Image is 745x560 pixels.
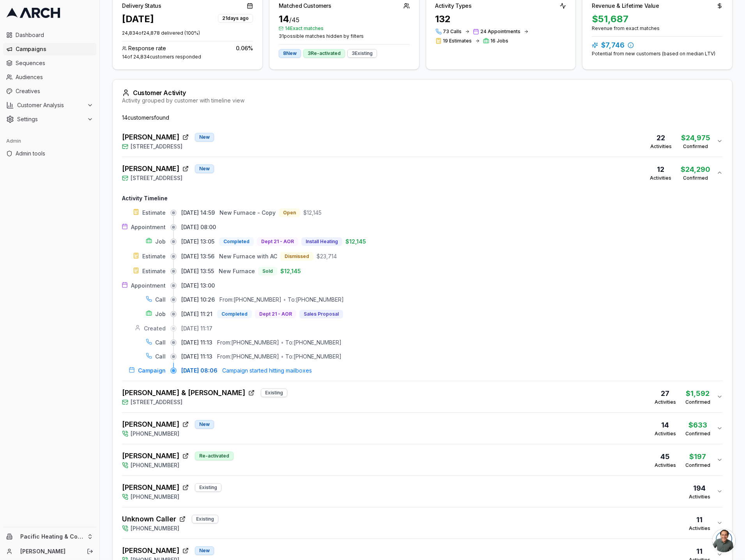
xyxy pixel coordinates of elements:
[181,367,218,375] span: [DATE] 08:06
[122,89,723,97] div: Customer Activity
[236,44,253,52] span: 0.06 %
[279,49,301,58] div: 8 New
[131,174,182,182] span: [STREET_ADDRESS]
[491,38,509,44] span: 16 Jobs
[592,40,723,51] div: $7,746
[219,237,254,246] button: Completed
[219,268,255,274] span: New Furnace
[20,533,84,540] span: Pacific Heating & Cooling
[280,252,313,261] button: Dismissed
[279,208,300,217] button: Open
[122,545,179,556] span: [PERSON_NAME]
[443,38,472,44] span: 19 Estimates
[195,483,221,492] div: Existing
[122,413,723,444] button: [PERSON_NAME]New[PHONE_NUMBER]14Activities$633Confirmed
[142,253,166,260] span: Estimate
[131,282,166,290] span: Appointment
[655,462,676,468] div: Activities
[181,238,214,246] span: [DATE] 13:05
[258,267,277,276] div: Sold
[195,546,214,555] div: New
[181,253,214,260] span: [DATE] 13:56
[219,296,281,304] div: From: [PHONE_NUMBER]
[3,85,96,97] a: Creatives
[16,150,93,157] span: Admin tools
[681,132,710,143] div: $24,975
[181,282,215,290] span: [DATE] 13:00
[181,267,214,275] span: [DATE] 13:55
[3,135,96,147] div: Admin
[122,514,176,525] span: Unknown Caller
[131,525,179,532] span: [PHONE_NUMBER]
[122,381,723,412] button: [PERSON_NAME] & [PERSON_NAME]Existing[STREET_ADDRESS]27Activities$1,592Confirmed
[303,209,322,217] span: $12,145
[122,194,723,202] h4: Activity Timeline
[122,30,253,36] p: 24,834 of 24,878 delivered ( 100 %)
[592,2,659,10] div: Revenue & Lifetime Value
[122,387,245,398] span: [PERSON_NAME] & [PERSON_NAME]
[3,43,96,55] a: Campaigns
[20,548,78,555] a: [PERSON_NAME]
[122,507,723,539] button: Unknown CallerExisting[PHONE_NUMBER]11Activities
[195,420,214,429] div: New
[281,353,284,360] div: •
[181,325,212,332] span: [DATE] 11:17
[299,310,343,318] button: Sales Proposal
[3,99,96,111] button: Customer Analysis
[301,237,342,246] button: Install Heating
[217,353,279,360] div: From: [PHONE_NUMBER]
[122,444,723,475] button: [PERSON_NAME]Re-activated[PHONE_NUMBER]45Activities$197Confirmed
[285,353,342,360] div: To: [PHONE_NUMBER]
[131,143,182,150] span: [STREET_ADDRESS]
[219,267,255,276] button: New Furnace
[192,515,218,523] div: Existing
[85,546,96,557] button: Log out
[122,157,723,188] button: [PERSON_NAME]New[STREET_ADDRESS]12Activities$24,290Confirmed
[122,125,723,157] button: [PERSON_NAME]New[STREET_ADDRESS]22Activities$24,975Confirmed
[592,13,723,25] div: $51,687
[122,13,154,25] div: [DATE]
[217,310,252,318] button: Completed
[131,398,182,406] span: [STREET_ADDRESS]
[280,267,301,275] span: $12,145
[435,2,472,10] div: Activity Types
[122,132,179,143] span: [PERSON_NAME]
[261,389,287,397] div: Existing
[592,25,723,32] div: Revenue from exact matches
[181,353,212,360] span: [DATE] 11:13
[16,73,93,81] span: Audiences
[16,59,93,67] span: Sequences
[655,399,676,405] div: Activities
[155,339,166,346] span: Call
[3,29,96,41] a: Dashboard
[443,28,462,35] span: 73 Calls
[655,451,676,462] div: 45
[219,252,277,261] button: New Furnace with AC
[155,296,166,304] span: Call
[303,49,345,58] div: 3 Re-activated
[685,399,710,405] div: Confirmed
[122,476,723,507] button: [PERSON_NAME]Existing[PHONE_NUMBER]194Activities
[122,163,179,174] span: [PERSON_NAME]
[181,223,216,231] span: [DATE] 08:00
[122,2,161,10] div: Delivery Status
[681,143,710,150] div: Confirmed
[181,209,215,217] span: [DATE] 14:59
[255,310,296,318] button: Dept 21 - AOR
[17,115,84,123] span: Settings
[681,175,710,181] div: Confirmed
[279,13,410,25] div: 14
[281,339,284,346] div: •
[685,388,710,399] div: $1,592
[650,175,671,181] div: Activities
[712,529,736,552] div: Open chat
[685,451,710,462] div: $197
[122,482,179,493] span: [PERSON_NAME]
[122,54,253,60] div: 14 of 24,834 customers responded
[128,44,166,52] span: Response rate
[222,367,312,375] span: Campaign started hitting mailboxes
[131,461,179,469] span: [PHONE_NUMBER]
[257,237,298,246] button: Dept 21 - AOR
